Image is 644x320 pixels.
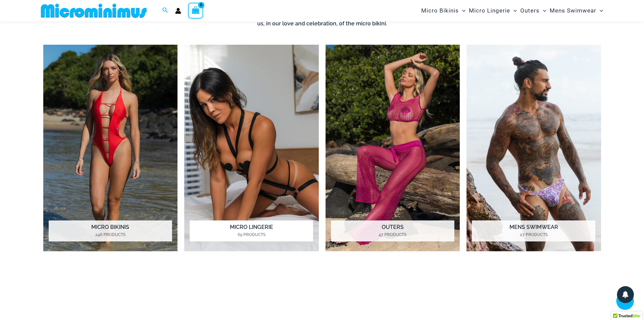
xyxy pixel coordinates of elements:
mark: 246 Products [49,232,172,238]
mark: 27 Products [472,232,595,238]
h2: Outers [331,220,454,241]
a: Visit product category Micro Lingerie [184,45,319,252]
a: Visit product category Outers [326,45,460,252]
iframe: TrustedSite Certified [43,269,601,320]
a: Account icon link [175,8,181,14]
a: Visit product category Mens Swimwear [467,45,601,252]
mark: 69 Products [190,232,313,238]
h2: Micro Lingerie [190,220,313,241]
nav: Site Navigation [419,1,606,20]
span: Menu Toggle [540,2,546,19]
img: Outers [326,45,460,252]
a: Visit product category Micro Bikinis [43,45,178,252]
img: Mens Swimwear [467,45,601,252]
a: OutersMenu ToggleMenu Toggle [519,2,548,19]
span: Outers [520,2,540,19]
a: Mens SwimwearMenu ToggleMenu Toggle [548,2,605,19]
span: Micro Lingerie [469,2,510,19]
span: Micro Bikinis [421,2,459,19]
span: Mens Swimwear [550,2,596,19]
a: Search icon link [162,6,168,15]
img: MM SHOP LOGO FLAT [38,3,149,18]
img: Micro Bikinis [43,45,178,252]
a: Micro BikinisMenu ToggleMenu Toggle [420,2,467,19]
mark: 47 Products [331,232,454,238]
span: Menu Toggle [459,2,466,19]
h2: Mens Swimwear [472,220,595,241]
span: Menu Toggle [596,2,603,19]
a: View Shopping Cart, empty [188,3,204,18]
a: Micro LingerieMenu ToggleMenu Toggle [467,2,519,19]
span: Menu Toggle [510,2,517,19]
h2: Micro Bikinis [49,220,172,241]
img: Micro Lingerie [184,45,319,252]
